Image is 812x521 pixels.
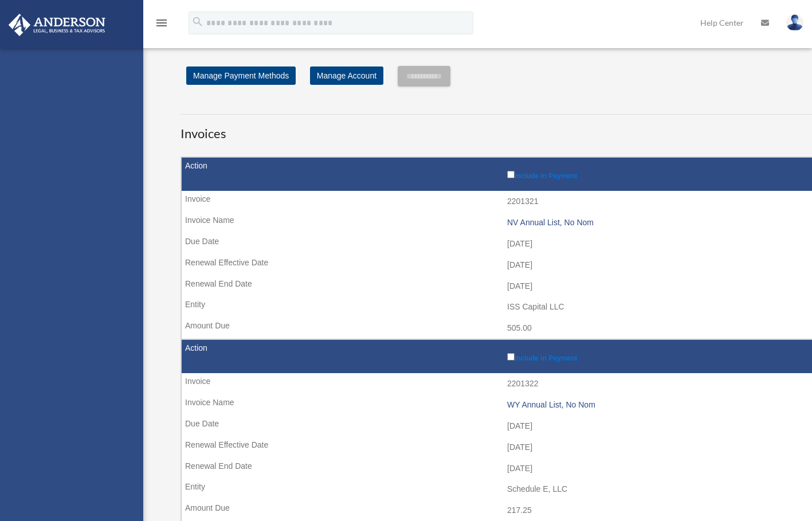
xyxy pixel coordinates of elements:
input: Include in Payment [507,171,515,178]
i: search [191,15,204,28]
img: Anderson Advisors Platinum Portal [5,14,109,36]
a: Manage Account [310,66,383,85]
a: menu [155,20,168,30]
img: User Pic [786,14,803,31]
i: menu [155,16,168,30]
input: Include in Payment [507,353,515,361]
a: Manage Payment Methods [186,66,296,85]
